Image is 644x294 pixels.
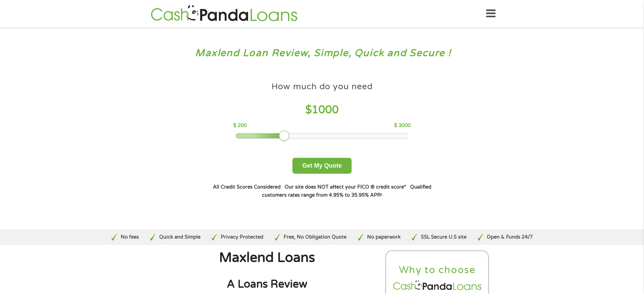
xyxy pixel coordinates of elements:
h2: Why to choose [392,264,483,276]
p: No fees [121,234,139,241]
h4: $ [233,103,411,117]
strong: Qualified customers rates range from 4.95% to 35.95% APR¹ [262,184,431,198]
span: Maxlend Loans [219,250,315,266]
p: SSL Secure U.S site [421,234,467,241]
h2: A Loans Review [155,277,379,291]
p: Open & Funds 24/7 [487,234,533,241]
button: Get My Quote [292,158,352,174]
strong: Our site does NOT affect your FICO ® credit score* [285,184,406,190]
img: GetLoanNow Logo [149,4,300,23]
span: 1000 [312,103,339,116]
strong: All Credit Scores Considered [213,184,281,190]
p: $ 200 [233,122,247,129]
h4: How much do you need [271,81,373,92]
h3: Maxlend Loan Review, Simple, Quick and Secure ! [20,47,625,59]
p: $ 3000 [394,122,411,129]
p: No paperwork [367,234,401,241]
p: Quick and Simple [159,234,200,241]
p: Privacy Protected [221,234,263,241]
p: Free, No Obligation Quote [284,234,347,241]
